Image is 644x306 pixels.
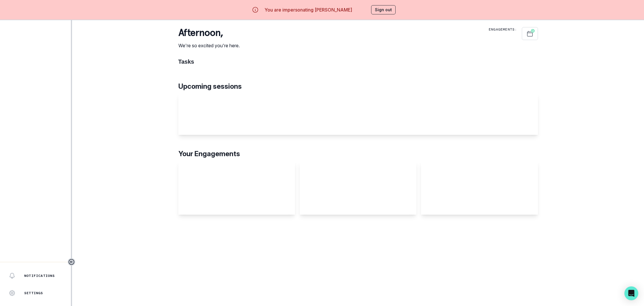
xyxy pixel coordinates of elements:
h1: Tasks [178,58,538,65]
p: You are impersonating [PERSON_NAME] [265,6,352,13]
p: We're so excited you're here. [178,42,240,49]
button: Schedule Sessions [522,27,538,40]
p: afternoon , [178,27,240,39]
button: Sign out [371,5,396,14]
button: Toggle sidebar [68,258,75,266]
div: Open Intercom Messenger [624,286,638,300]
p: Settings [24,291,43,295]
p: Your Engagements [178,149,538,159]
p: Notifications [24,273,55,278]
p: Engagements: [489,27,517,32]
p: Upcoming sessions [178,81,538,92]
